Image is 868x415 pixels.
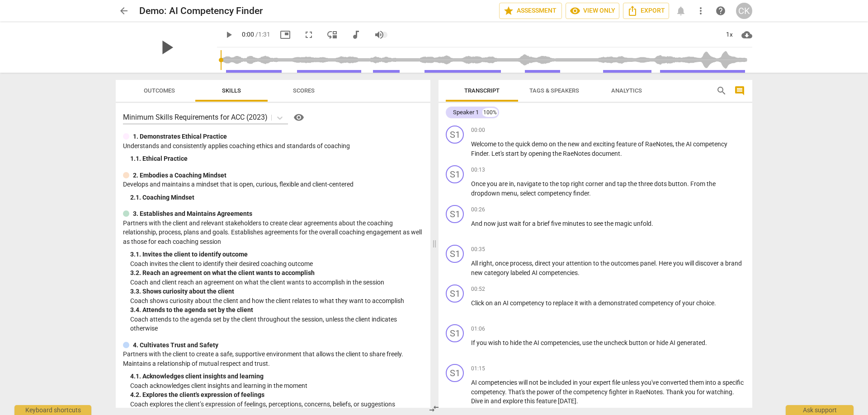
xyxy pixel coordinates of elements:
[660,379,689,386] span: converted
[629,388,635,396] span: in
[130,372,423,381] div: 4. 1. Acknowledges client insights and learning
[520,150,528,157] span: by
[557,140,568,148] span: the
[491,397,503,405] span: and
[484,397,491,405] span: in
[501,190,517,197] span: menu
[580,299,593,307] span: with
[537,220,551,227] span: brief
[479,260,492,267] span: right
[503,5,558,16] span: Assessment
[675,140,686,148] span: the
[568,140,581,148] span: new
[223,29,234,40] span: play_arrow
[453,108,479,117] div: Speaker 1
[539,269,578,276] span: competencies
[604,339,629,346] span: uncheck
[600,260,611,267] span: the
[594,220,604,227] span: see
[550,180,560,187] span: the
[303,29,314,40] span: fullscreen
[494,299,503,307] span: an
[532,260,535,267] span: ,
[471,365,485,373] span: 01:15
[123,180,423,189] p: Develops and maintains a mindset that is open, curious, flexible and client-centered
[484,220,497,227] span: now
[130,287,423,296] div: 3. 3. Shows curiosity about the client
[627,5,665,16] span: Export
[471,180,487,187] span: Once
[471,166,485,174] span: 00:13
[604,220,615,227] span: the
[540,379,548,386] span: be
[641,379,660,386] span: you've
[649,339,656,346] span: or
[503,339,510,346] span: to
[533,339,541,346] span: AI
[519,379,529,386] span: will
[130,315,423,333] p: Coach attends to the agenda set by the client throughout the session, unless the client indicates...
[524,397,536,405] span: this
[541,339,580,346] span: competencies
[553,299,575,307] span: replace
[673,260,685,267] span: you
[589,190,591,197] span: .
[546,299,553,307] span: to
[293,87,315,94] span: Scores
[292,110,306,125] button: Help
[505,140,515,148] span: the
[523,339,533,346] span: the
[560,180,571,187] span: top
[638,140,645,148] span: of
[528,150,552,157] span: opening
[677,339,705,346] span: generated
[593,299,598,307] span: a
[717,379,722,386] span: a
[640,260,656,267] span: panel
[497,220,509,227] span: just
[509,220,523,227] span: wait
[579,379,593,386] span: your
[471,150,488,157] span: Finder
[685,388,697,396] span: you
[707,180,716,187] span: the
[484,269,510,276] span: category
[123,219,423,247] p: Partners with the client and relevant stakeholders to create clear agreements about the coaching ...
[605,180,617,187] span: and
[133,171,226,180] p: 2. Embodies a Coaching Mindset
[670,339,677,346] span: AI
[123,141,423,151] p: Understands and consistently applies coaching ethics and standards of coaching
[515,140,532,148] span: quick
[633,220,651,227] span: unfold
[133,209,252,219] p: 3. Establishes and Maintains Agreements
[645,140,673,148] span: RaeNotes
[562,220,586,227] span: minutes
[130,390,423,400] div: 4. 2. Explores the client's expression of feelings
[593,260,600,267] span: to
[617,180,628,187] span: tap
[471,325,485,333] span: 01:06
[130,193,423,202] div: 2. 1. Coaching Mindset
[130,278,423,287] p: Coach and client reach an agreement on what the client wants to accomplish in the session
[130,259,423,269] p: Coach invites the client to identify their desired coaching outcome
[471,140,498,148] span: Welcome
[446,284,464,303] div: Change speaker
[536,397,558,405] span: feature
[651,220,653,227] span: .
[563,150,592,157] span: RaeNotes
[509,180,514,187] span: in
[712,3,729,19] a: Help
[486,299,494,307] span: on
[571,180,585,187] span: right
[123,112,268,122] p: Minimum Skills Requirements for ACC (2023)
[510,260,532,267] span: process
[488,339,503,346] span: wish
[505,388,508,396] span: .
[638,180,654,187] span: three
[130,381,423,391] p: Coach acknowledges client insights and learning in the moment
[471,206,485,214] span: 00:26
[578,269,580,276] span: .
[542,180,550,187] span: to
[551,220,562,227] span: five
[471,260,479,267] span: All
